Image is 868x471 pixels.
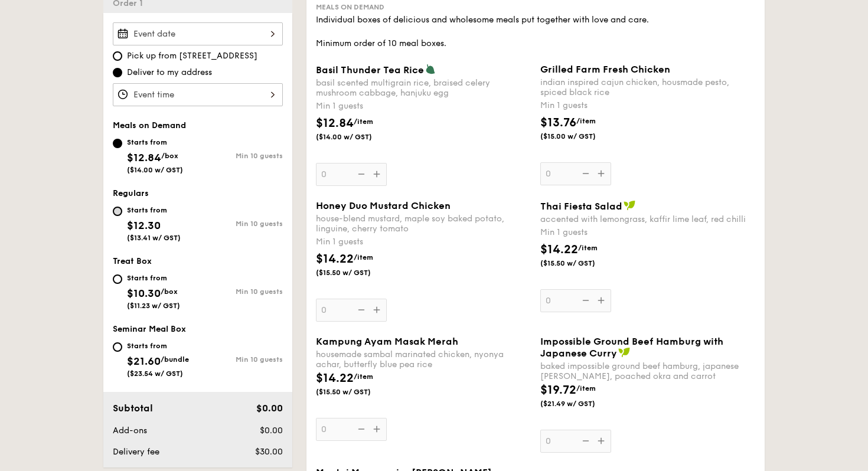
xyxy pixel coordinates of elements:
[127,287,161,300] span: $10.30
[540,259,621,268] span: ($15.50 w/ GST)
[618,347,630,358] img: icon-vegan.f8ff3823.svg
[113,83,283,106] input: Event time
[576,384,596,392] span: /item
[127,151,161,164] span: $12.84
[113,22,283,45] input: Event date
[540,399,621,408] span: ($21.49 w/ GST)
[316,100,531,112] div: Min 1 guests
[624,200,635,211] img: icon-vegan.f8ff3823.svg
[540,132,621,141] span: ($15.00 w/ GST)
[127,341,189,351] div: Starts from
[316,214,531,234] div: house-blend mustard, maple soy baked potato, linguine, cherry tomato
[198,355,283,364] div: Min 10 guests
[316,64,424,76] span: Basil Thunder Tea Rice
[540,100,755,112] div: Min 1 guests
[316,336,458,347] span: Kampung Ayam Masak Merah
[127,166,183,174] span: ($14.00 w/ GST)
[113,207,122,216] input: Starts from$12.30($13.41 w/ GST)Min 10 guests
[316,349,531,369] div: housemade sambal marinated chicken, nyonya achar, butterfly blue pea rice
[127,50,257,62] span: Pick up from [STREET_ADDRESS]
[127,138,183,147] div: Starts from
[540,77,755,97] div: indian inspired cajun chicken, housmade pesto, spiced black rice
[113,120,186,130] span: Meals on Demand
[540,383,576,397] span: $19.72
[316,236,531,248] div: Min 1 guests
[316,252,354,266] span: $14.22
[127,369,183,378] span: ($23.54 w/ GST)
[161,355,189,364] span: /bundle
[316,268,396,277] span: ($15.50 w/ GST)
[113,403,153,414] span: Subtotal
[540,116,576,130] span: $13.76
[255,447,283,457] span: $30.00
[316,387,396,397] span: ($15.50 w/ GST)
[113,342,122,352] input: Starts from$21.60/bundle($23.54 w/ GST)Min 10 guests
[113,324,186,334] span: Seminar Meal Box
[198,287,283,296] div: Min 10 guests
[161,152,178,160] span: /box
[578,244,598,252] span: /item
[316,14,755,50] div: Individual boxes of delicious and wholesome meals put together with love and care. Minimum order ...
[316,371,354,385] span: $14.22
[540,336,723,359] span: Impossible Ground Beef Hamburg with Japanese Curry
[127,355,161,368] span: $21.60
[256,403,283,414] span: $0.00
[316,116,354,130] span: $12.84
[540,64,670,75] span: Grilled Farm Fresh Chicken
[540,361,755,381] div: baked impossible ground beef hamburg, japanese [PERSON_NAME], poached okra and carrot
[113,139,122,148] input: Starts from$12.84/box($14.00 w/ GST)Min 10 guests
[113,274,122,284] input: Starts from$10.30/box($11.23 w/ GST)Min 10 guests
[127,302,180,310] span: ($11.23 w/ GST)
[316,3,384,11] span: Meals on Demand
[540,243,578,257] span: $14.22
[354,117,373,126] span: /item
[127,67,212,78] span: Deliver to my address
[198,152,283,160] div: Min 10 guests
[354,253,373,261] span: /item
[425,64,436,74] img: icon-vegetarian.fe4039eb.svg
[113,426,147,436] span: Add-ons
[127,205,181,215] div: Starts from
[540,227,755,238] div: Min 1 guests
[198,220,283,228] div: Min 10 guests
[540,214,755,224] div: accented with lemongrass, kaffir lime leaf, red chilli
[540,201,622,212] span: Thai Fiesta Salad
[576,117,596,125] span: /item
[113,51,122,61] input: Pick up from [STREET_ADDRESS]
[127,219,161,232] span: $12.30
[161,287,178,296] span: /box
[316,200,451,211] span: Honey Duo Mustard Chicken
[316,78,531,98] div: basil scented multigrain rice, braised celery mushroom cabbage, hanjuku egg
[113,447,159,457] span: Delivery fee
[113,188,149,198] span: Regulars
[127,273,180,283] div: Starts from
[260,426,283,436] span: $0.00
[354,372,373,381] span: /item
[127,234,181,242] span: ($13.41 w/ GST)
[316,132,396,142] span: ($14.00 w/ GST)
[113,256,152,266] span: Treat Box
[113,68,122,77] input: Deliver to my address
